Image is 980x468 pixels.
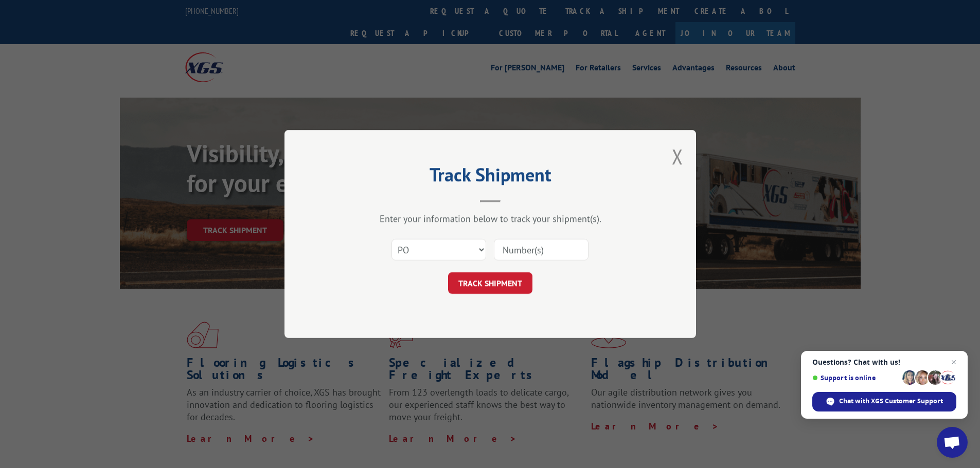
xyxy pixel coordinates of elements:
button: Close modal [672,143,683,170]
span: Chat with XGS Customer Support [812,392,956,411]
button: TRACK SHIPMENT [448,272,532,294]
div: Enter your information below to track your shipment(s). [336,213,645,224]
a: Open chat [937,427,968,458]
input: Number(s) [494,239,589,260]
h2: Track Shipment [336,167,645,187]
span: Support is online [812,374,899,382]
span: Chat with XGS Customer Support [839,397,943,406]
span: Questions? Chat with us! [812,358,956,366]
